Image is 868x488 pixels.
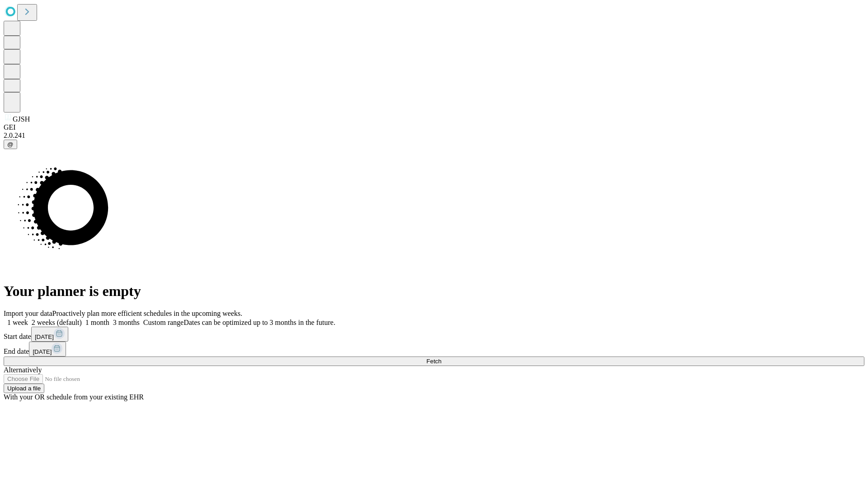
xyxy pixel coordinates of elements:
span: Alternatively [4,366,42,374]
div: GEI [4,123,864,131]
span: [DATE] [35,333,54,340]
button: Fetch [4,357,864,366]
span: Fetch [426,358,441,365]
span: 1 week [7,319,28,326]
span: 2 weeks (default) [32,319,82,326]
button: [DATE] [29,342,66,357]
span: Custom range [143,319,184,326]
span: Dates can be optimized up to 3 months in the future. [184,319,335,326]
span: Proactively plan more efficient schedules in the upcoming weeks. [52,310,242,317]
span: With your OR schedule from your existing EHR [4,393,144,401]
button: Upload a file [4,384,44,393]
div: End date [4,342,864,357]
span: @ [7,141,14,148]
button: @ [4,140,17,149]
button: [DATE] [31,327,68,342]
span: 3 months [113,319,140,326]
span: GJSH [13,115,30,123]
h1: Your planner is empty [4,283,864,300]
span: Import your data [4,310,52,317]
span: 1 month [85,319,109,326]
span: [DATE] [33,348,52,355]
div: Start date [4,327,864,342]
div: 2.0.241 [4,131,864,140]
